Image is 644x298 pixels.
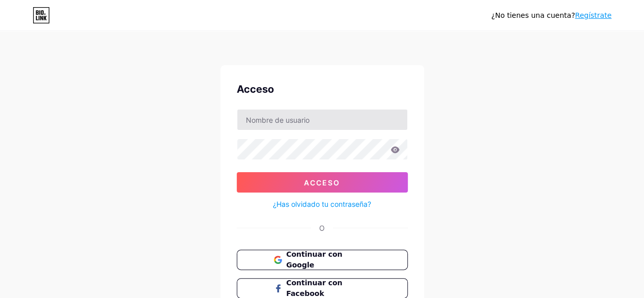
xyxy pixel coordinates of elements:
[286,250,342,269] font: Continuar con Google
[319,224,325,232] font: O
[237,250,408,270] button: Continuar con Google
[273,199,371,209] a: ¿Has olvidado tu contraseña?
[237,83,274,95] font: Acceso
[237,110,407,130] input: Nombre de usuario
[304,178,340,187] font: Acceso
[273,200,371,208] font: ¿Has olvidado tu contraseña?
[575,11,611,19] a: Regístrate
[237,172,408,193] button: Acceso
[491,11,575,19] font: ¿No tienes una cuenta?
[286,279,342,297] font: Continuar con Facebook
